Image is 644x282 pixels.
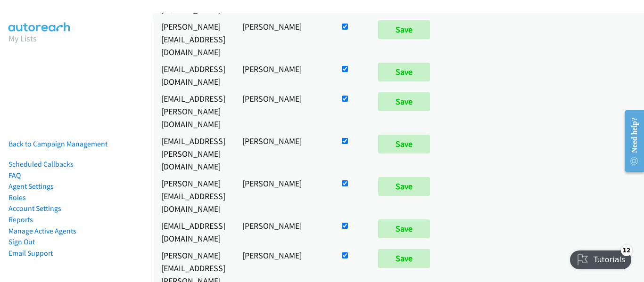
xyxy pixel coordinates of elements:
a: FAQ [8,171,21,180]
td: [EMAIL_ADDRESS][DOMAIN_NAME] [153,217,234,247]
a: Account Settings [8,204,61,213]
a: Sign Out [8,237,35,246]
a: Agent Settings [8,182,54,191]
a: Roles [8,193,26,202]
a: Email Support [8,249,53,258]
input: Save [378,20,430,39]
td: [PERSON_NAME] [234,60,331,90]
a: My Lists [8,33,37,44]
td: [EMAIL_ADDRESS][PERSON_NAME][DOMAIN_NAME] [153,132,234,175]
td: [EMAIL_ADDRESS][DOMAIN_NAME] [153,60,234,90]
iframe: Resource Center [617,104,644,178]
a: Scheduled Callbacks [8,160,74,169]
input: Save [378,177,430,196]
td: [PERSON_NAME] [234,175,331,217]
a: Manage Active Agents [8,226,76,235]
input: Save [378,135,430,153]
td: [PERSON_NAME] [234,18,331,60]
td: [PERSON_NAME] [234,90,331,132]
input: Save [378,219,430,238]
td: [PERSON_NAME][EMAIL_ADDRESS][DOMAIN_NAME] [153,18,234,60]
td: [PERSON_NAME] [234,217,331,247]
td: [EMAIL_ADDRESS][PERSON_NAME][DOMAIN_NAME] [153,90,234,132]
iframe: Checklist [564,241,637,275]
td: [PERSON_NAME][EMAIL_ADDRESS][DOMAIN_NAME] [153,175,234,217]
td: [PERSON_NAME] [234,132,331,175]
input: Save [378,249,430,268]
input: Save [378,92,430,111]
a: Back to Campaign Management [8,139,107,148]
input: Save [378,63,430,81]
a: Reports [8,215,33,224]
